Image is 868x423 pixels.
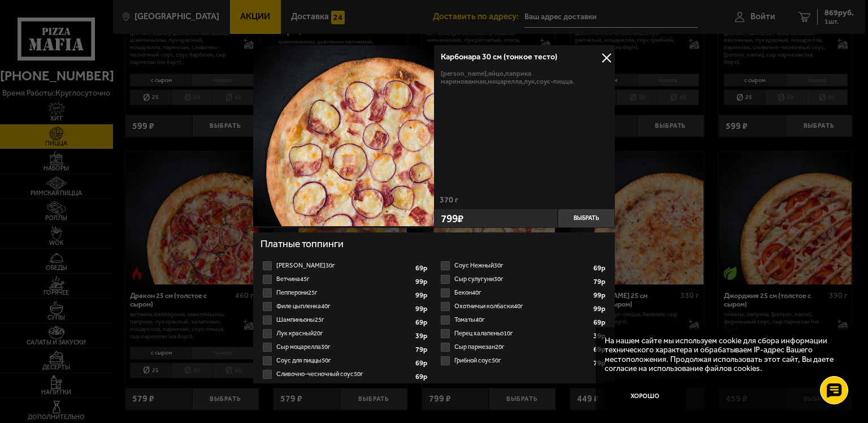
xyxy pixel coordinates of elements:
[253,45,434,226] img: Карбонара 30 см (тонкое тесто)
[261,368,429,381] label: Сливочно-чесночный соус 50г
[415,319,429,326] strong: 69 р
[261,259,429,273] label: [PERSON_NAME] 30г
[261,327,429,340] label: Лук красный 20г
[261,300,429,313] label: Филе цыпленка 40г
[593,360,607,367] strong: 79 р
[261,313,429,327] label: Шампиньоны 25г
[439,354,607,368] label: Грибной соус 50г
[434,196,615,209] div: 370 г
[439,300,607,313] li: Охотничьи колбаски
[593,346,607,353] strong: 69 р
[439,300,607,313] label: Охотничьи колбаски 40г
[415,333,429,340] strong: 39 р
[441,53,608,61] h3: Карбонара 30 см (тонкое тесто)
[261,354,429,368] label: Соус для пиццы 50г
[415,305,429,313] strong: 99 р
[261,327,429,340] li: Лук красный
[441,70,608,85] p: [PERSON_NAME], яйцо, паприка маринованная, моцарелла, лук, соус-пицца.
[415,346,429,353] strong: 79 р
[605,336,840,374] p: На нашем сайте мы используем cookie для сбора информации технического характера и обрабатываем IP...
[439,259,607,273] label: Соус Нежный 30г
[261,259,429,273] li: Соус Деликатес
[441,213,463,224] span: 799 ₽
[415,278,429,286] strong: 99 р
[593,305,607,313] strong: 99 р
[415,265,429,272] strong: 69 р
[439,340,607,354] label: Сыр пармезан 20г
[261,273,429,286] label: Ветчина 45г
[261,340,429,354] li: Сыр моцарелла
[439,286,607,300] li: Бекон
[261,273,429,286] li: Ветчина
[439,259,607,273] li: Соус Нежный
[261,313,429,327] li: Шампиньоны
[439,354,607,368] li: Грибной соус
[439,273,607,286] label: Сыр сулугуни 30г
[261,286,429,300] label: Пепперони 25г
[439,327,607,340] li: Перец халапеньо
[261,340,429,354] label: Сыр моцарелла 30г
[558,209,615,228] button: Выбрать
[593,319,607,326] strong: 69 р
[415,360,429,367] strong: 69 р
[439,340,607,354] li: Сыр пармезан
[439,313,607,327] label: Томаты 40г
[593,265,607,272] strong: 69 р
[593,333,607,340] strong: 39 р
[605,382,686,409] button: Хорошо
[439,313,607,327] li: Томаты
[261,300,429,313] li: Филе цыпленка
[415,292,429,299] strong: 99 р
[439,327,607,340] label: Перец халапеньо 10г
[261,237,607,253] h4: Платные топпинги
[261,354,429,368] li: Соус для пиццы
[261,368,429,381] li: Сливочно-чесночный соус
[415,373,429,381] strong: 69 р
[593,292,607,299] strong: 99 р
[439,286,607,300] label: Бекон 40г
[439,273,607,286] li: Сыр сулугуни
[593,278,607,286] strong: 79 р
[261,286,429,300] li: Пепперони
